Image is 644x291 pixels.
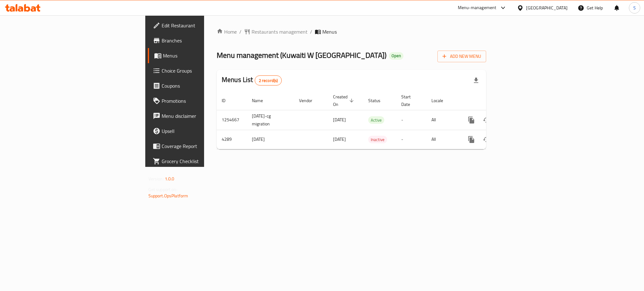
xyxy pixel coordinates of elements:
span: Inactive [368,136,387,143]
span: Promotions [162,97,248,105]
div: [GEOGRAPHIC_DATA] [526,4,568,11]
span: Menus [163,52,248,59]
span: [DATE] [333,116,346,124]
span: Get support on: [148,185,177,194]
td: All [426,110,459,130]
span: Upsell [162,127,248,135]
a: Promotions [148,93,253,108]
a: Edit Restaurant [148,18,253,33]
button: more [464,113,479,128]
span: Menu disclaimer [162,112,248,120]
span: Coupons [162,82,248,90]
button: Change Status [479,132,494,147]
button: Add New Menu [437,51,486,62]
span: Start Date [401,93,419,108]
span: Status [368,97,389,104]
table: enhanced table [217,91,529,149]
div: Total records count [255,75,282,85]
td: - [396,130,426,149]
span: Vendor [299,97,320,104]
span: Menu management ( Kuwaiti W [GEOGRAPHIC_DATA] ) [217,48,386,62]
a: Restaurants management [244,28,308,36]
span: S [633,4,636,11]
a: Coverage Report [148,139,253,154]
span: [DATE] [333,135,346,143]
span: 1.0.0 [165,175,175,183]
a: Branches [148,33,253,48]
nav: breadcrumb [217,28,486,36]
th: Actions [459,91,529,110]
td: [DATE]-cg migration [247,110,294,130]
td: [DATE] [247,130,294,149]
a: Support.OpsPlatform [148,192,188,200]
span: Add New Menu [442,52,481,60]
span: Choice Groups [162,67,248,74]
button: more [464,132,479,147]
a: Menu disclaimer [148,108,253,124]
a: Upsell [148,124,253,139]
td: - [396,110,426,130]
h2: Menus List [222,75,282,85]
span: Grocery Checklist [162,157,248,165]
span: ID [222,97,234,104]
span: Version: [148,175,164,183]
div: Open [389,52,403,60]
span: Locale [431,97,451,104]
span: Restaurants management [252,28,308,36]
span: Edit Restaurant [162,22,248,29]
a: Menus [148,48,253,63]
button: Change Status [479,113,494,128]
a: Coupons [148,78,253,93]
span: 2 record(s) [255,78,282,84]
div: Export file [469,73,484,88]
div: Menu-management [458,4,497,12]
a: Choice Groups [148,63,253,78]
span: Created On [333,93,356,108]
td: All [426,130,459,149]
span: Coverage Report [162,142,248,150]
li: / [310,28,312,36]
span: Open [389,53,403,58]
span: Active [368,117,384,124]
a: Grocery Checklist [148,154,253,169]
span: Name [252,97,271,104]
span: Branches [162,37,248,44]
span: Menus [322,28,337,36]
